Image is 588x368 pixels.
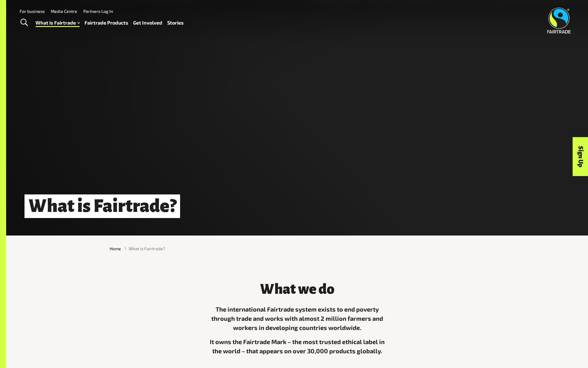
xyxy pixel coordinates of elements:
a: Get Involved [133,18,162,27]
a: For business [20,9,45,14]
a: Toggle Search [17,15,32,30]
span: What is Fairtrade? [129,245,165,252]
h1: What is Fairtrade? [24,194,180,218]
p: The international Fairtrade system exists to end poverty through trade and works with almost 2 mi... [205,305,389,332]
img: Fairtrade Australia New Zealand logo [547,8,571,33]
a: Home [110,245,121,252]
a: Fairtrade Products [85,18,128,27]
a: What is Fairtrade [36,18,80,27]
a: Stories [167,18,184,27]
p: It owns the Fairtrade Mark – the most trusted ethical label in the world – that appears on over 3... [205,337,389,355]
a: Partners Log In [83,9,113,14]
h3: What we do [205,282,389,297]
a: Media Centre [51,9,77,14]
